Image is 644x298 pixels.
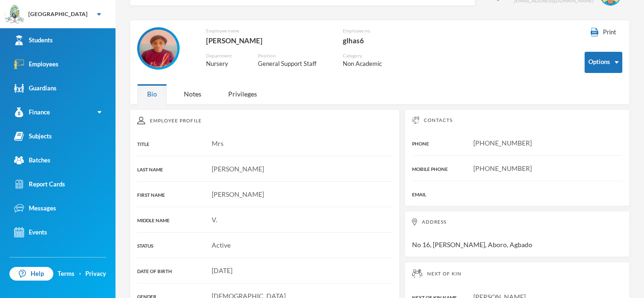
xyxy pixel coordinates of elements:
[212,165,264,173] span: [PERSON_NAME]
[258,59,329,69] div: General Support Staff
[5,5,24,24] img: logo
[14,179,65,189] div: Report Cards
[218,84,267,104] div: Privileges
[140,30,177,67] img: EMPLOYEE
[206,27,329,34] div: Employee name
[58,269,74,279] a: Terms
[212,266,232,274] span: [DATE]
[343,34,420,47] div: glhas6
[343,27,420,34] div: Employee no.
[14,83,57,93] div: Guardians
[212,241,231,249] span: Active
[343,52,394,59] div: Category
[212,216,217,224] span: V.
[405,211,630,257] div: No 16, [PERSON_NAME], Aboro, Agbado
[206,59,244,69] div: Nursery
[412,117,622,124] div: Contacts
[412,218,622,226] div: Address
[137,84,167,104] div: Bio
[258,52,329,59] div: Position
[14,35,53,45] div: Students
[212,139,223,147] span: Mrs
[412,269,622,278] div: Next of Kin
[14,155,50,165] div: Batches
[206,34,329,47] div: [PERSON_NAME]
[174,84,211,104] div: Notes
[206,52,244,59] div: Department
[28,10,88,18] div: [GEOGRAPHIC_DATA]
[9,267,53,281] a: Help
[14,131,52,141] div: Subjects
[14,203,56,213] div: Messages
[14,59,58,69] div: Employees
[14,107,50,117] div: Finance
[14,227,47,237] div: Events
[473,164,532,172] span: [PHONE_NUMBER]
[343,59,394,69] div: Non Academic
[212,190,264,198] span: [PERSON_NAME]
[137,117,392,124] div: Employee Profile
[473,139,532,147] span: [PHONE_NUMBER]
[585,27,622,38] button: Print
[85,269,106,279] a: Privacy
[585,52,622,73] button: Options
[412,192,426,197] span: EMAIL
[79,269,81,279] div: ·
